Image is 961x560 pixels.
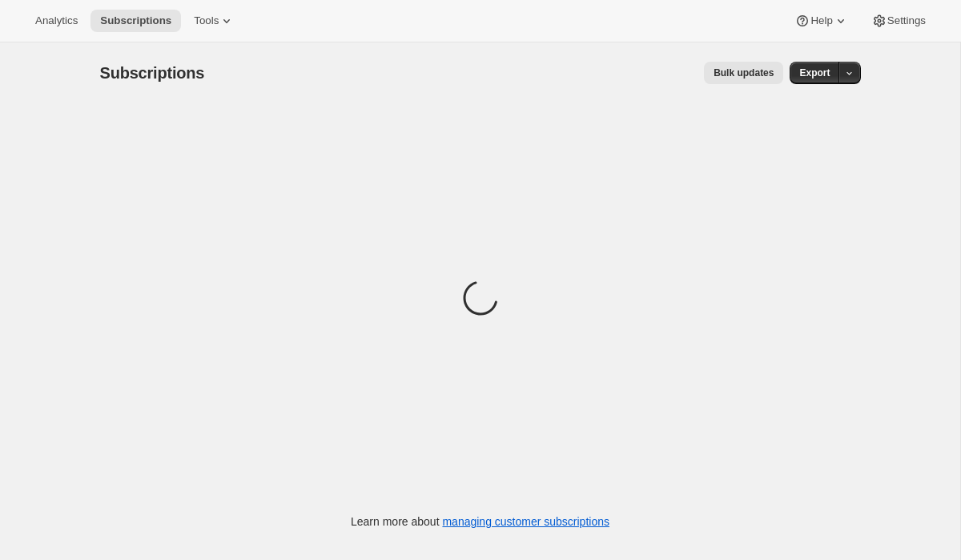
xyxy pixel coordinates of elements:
[100,64,205,82] span: Subscriptions
[35,14,78,27] span: Analytics
[194,14,219,27] span: Tools
[26,10,87,32] button: Analytics
[704,62,783,84] button: Bulk updates
[785,10,858,32] button: Help
[100,14,171,27] span: Subscriptions
[184,10,244,32] button: Tools
[790,62,839,84] button: Export
[351,514,609,530] p: Learn more about
[799,66,830,79] span: Export
[887,14,926,27] span: Settings
[810,14,832,27] span: Help
[714,66,774,79] span: Bulk updates
[442,515,609,528] a: managing customer subscriptions
[90,10,181,32] button: Subscriptions
[862,10,935,32] button: Settings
